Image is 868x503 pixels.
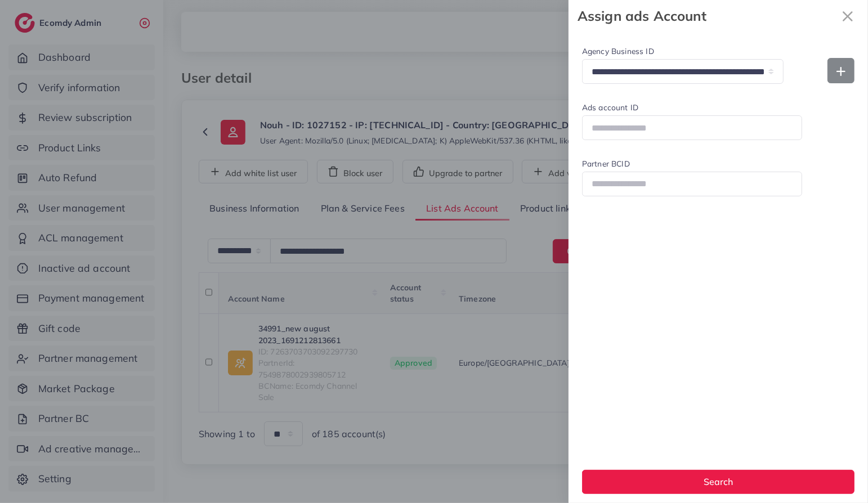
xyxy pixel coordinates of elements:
[582,470,854,494] button: Search
[704,476,733,487] span: Search
[582,46,784,57] label: Agency Business ID
[582,158,802,169] label: Partner BCID
[836,5,859,28] button: Close
[836,67,845,76] img: Add new
[578,6,836,26] strong: Assign ads Account
[582,102,802,113] label: Ads account ID
[836,5,859,28] svg: x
